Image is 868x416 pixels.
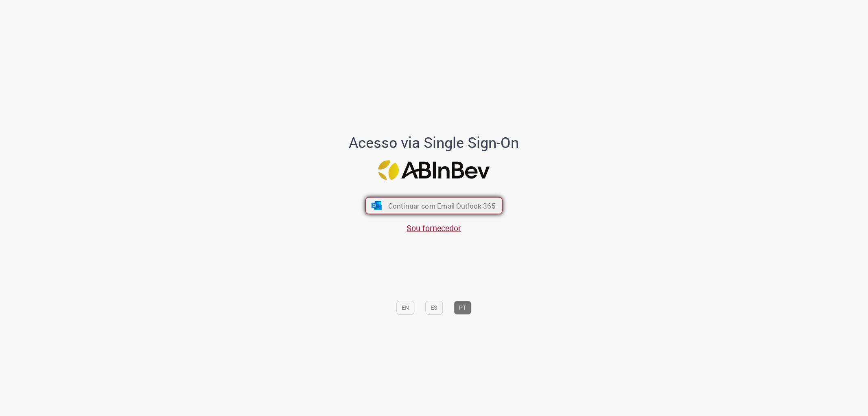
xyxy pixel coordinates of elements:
[397,301,415,315] button: EN
[378,161,490,180] img: Logo ABInBev
[407,222,461,233] a: Sou fornecedor
[371,201,383,210] img: ícone Azure/Microsoft 360
[426,301,443,315] button: ES
[454,301,472,315] button: PT
[388,201,496,210] span: Continuar com Email Outlook 365
[321,134,547,151] h1: Acesso via Single Sign-On
[365,197,503,214] button: ícone Azure/Microsoft 360 Continuar com Email Outlook 365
